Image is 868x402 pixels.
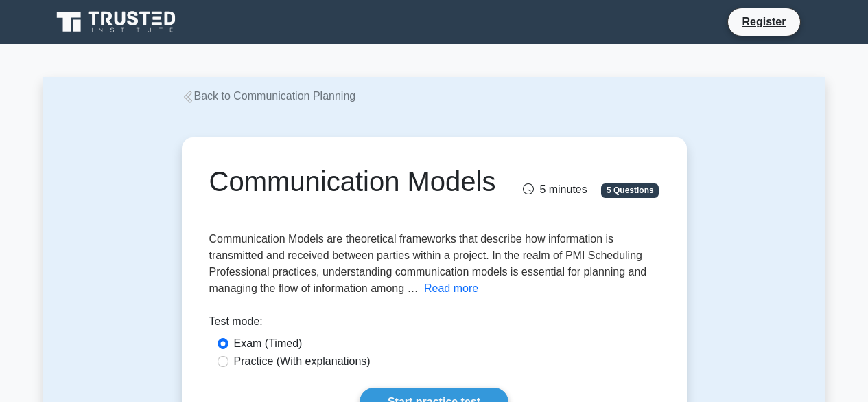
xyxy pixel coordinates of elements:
[601,183,659,197] span: 5 Questions
[523,183,587,195] span: 5 minutes
[234,335,303,352] label: Exam (Timed)
[182,90,356,102] a: Back to Communication Planning
[424,280,478,297] button: Read more
[734,13,794,30] a: Register
[234,353,371,370] label: Practice (With explanations)
[209,165,504,198] h1: Communication Models
[209,233,647,294] span: Communication Models are theoretical frameworks that describe how information is transmitted and ...
[209,313,659,335] div: Test mode:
